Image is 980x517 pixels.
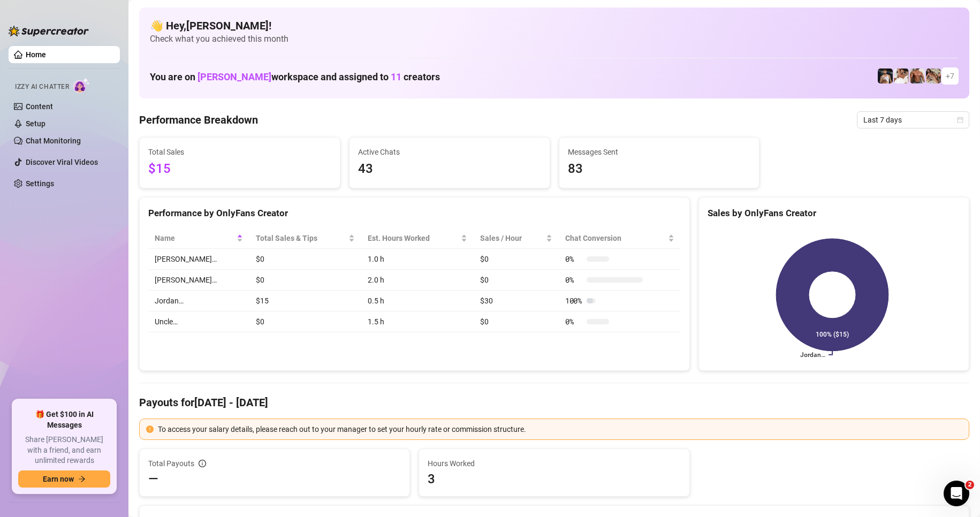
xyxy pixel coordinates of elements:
td: [PERSON_NAME]… [148,249,249,270]
td: Jordan… [148,291,249,311]
td: $0 [474,270,559,291]
a: Settings [26,179,54,188]
h4: 👋 Hey, [PERSON_NAME] ! [150,18,959,33]
span: arrow-right [78,475,86,483]
span: Active Chats [358,146,541,158]
td: Uncle… [148,311,249,332]
span: Name [155,232,234,244]
span: Total Sales [148,146,331,158]
span: info-circle [199,460,206,467]
img: Jake [894,69,909,83]
td: $15 [249,291,361,311]
span: 100 % [565,295,582,307]
a: Content [26,102,53,111]
td: $0 [474,249,559,270]
td: [PERSON_NAME]… [148,270,249,291]
span: Check what you achieved this month [150,33,959,45]
span: 0 % [565,253,582,265]
span: 0 % [565,274,582,286]
a: Setup [26,119,45,128]
img: Chris [878,69,893,83]
td: 0.5 h [361,291,474,311]
td: 2.0 h [361,270,474,291]
span: [PERSON_NAME] [197,71,271,82]
th: Sales / Hour [474,228,559,249]
span: calendar [957,117,963,123]
td: $0 [249,270,361,291]
div: Est. Hours Worked [368,232,459,244]
button: Earn nowarrow-right [18,470,110,488]
span: Messages Sent [568,146,751,158]
div: Performance by OnlyFans Creator [148,206,681,221]
h4: Payouts for [DATE] - [DATE] [139,395,969,410]
span: Total Payouts [148,458,194,469]
span: exclamation-circle [146,425,154,433]
span: 11 [391,71,401,82]
img: AI Chatter [73,78,90,93]
img: David [910,69,925,83]
span: Share [PERSON_NAME] with a friend, and earn unlimited rewards [18,435,110,466]
td: $0 [249,311,361,332]
span: 0 % [565,316,582,328]
span: Izzy AI Chatter [15,82,69,92]
span: Chat Conversion [565,232,666,244]
span: 83 [568,159,751,179]
th: Name [148,228,249,249]
th: Total Sales & Tips [249,228,361,249]
td: $0 [249,249,361,270]
span: $15 [148,159,331,179]
span: Earn now [43,475,74,483]
span: 43 [358,159,541,179]
span: 2 [966,481,974,489]
img: logo-BBDzfeDw.svg [9,26,89,36]
span: Last 7 days [863,112,963,128]
div: Sales by OnlyFans Creator [708,206,960,221]
a: Chat Monitoring [26,136,81,145]
div: To access your salary details, please reach out to your manager to set your hourly rate or commis... [158,423,962,435]
text: Jordan… [800,351,825,359]
span: + 7 [946,70,954,82]
a: Home [26,50,46,59]
img: Uncle [926,69,941,83]
td: $0 [474,311,559,332]
th: Chat Conversion [559,228,681,249]
span: 🎁 Get $100 in AI Messages [18,409,110,430]
h4: Performance Breakdown [139,112,258,127]
span: — [148,470,158,488]
td: 1.0 h [361,249,474,270]
td: $30 [474,291,559,311]
h1: You are on workspace and assigned to creators [150,71,440,83]
iframe: Intercom live chat [944,481,969,506]
span: Total Sales & Tips [256,232,346,244]
td: 1.5 h [361,311,474,332]
span: 3 [428,470,680,488]
a: Discover Viral Videos [26,158,98,166]
span: Sales / Hour [480,232,544,244]
span: Hours Worked [428,458,680,469]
